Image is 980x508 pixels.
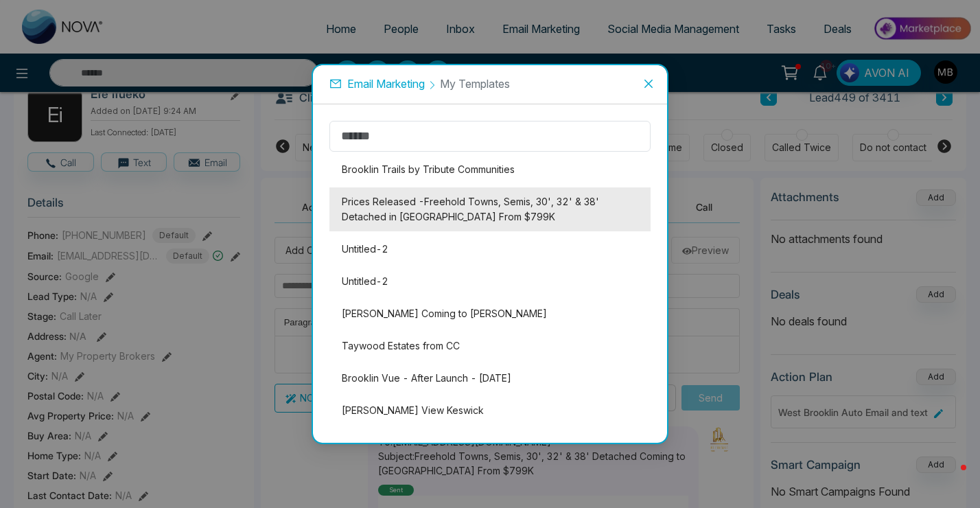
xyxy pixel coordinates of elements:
[329,187,651,231] li: Prices Released -Freehold Towns, Semis, 30', 32' & 38' Detached in [GEOGRAPHIC_DATA] From $799K
[329,364,651,393] li: Brooklin Vue - After Launch - [DATE]
[329,396,651,425] li: [PERSON_NAME] View Keswick
[329,332,651,360] li: Taywood Estates from CC
[329,299,651,328] li: [PERSON_NAME] Coming to [PERSON_NAME]
[933,461,966,494] iframe: Intercom live chat
[440,77,510,91] span: My Templates
[329,235,651,264] li: Untitled-2
[630,65,667,102] button: Close
[329,155,651,184] li: Brooklin Trails by Tribute Communities
[347,77,425,91] span: Email Marketing
[329,267,651,296] li: Untitled-2
[643,78,654,89] span: close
